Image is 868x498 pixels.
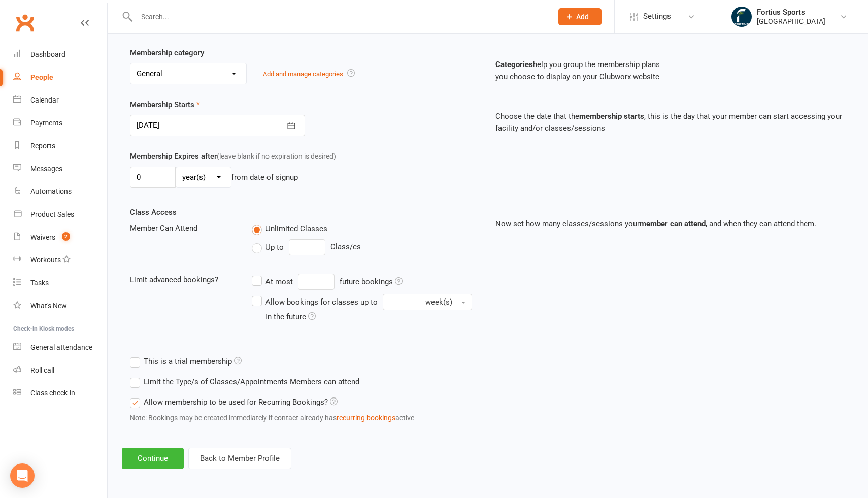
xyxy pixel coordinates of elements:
[130,98,200,111] label: Membership Starts
[13,180,107,203] a: Automations
[13,203,107,226] a: Product Sales
[495,110,846,135] p: Choose the date that the , this is the day that your member can start accessing your facility and...
[30,119,62,127] div: Payments
[30,73,53,81] div: People
[13,336,107,359] a: General attendance kiosk mode
[298,274,335,290] input: At mostfuture bookings
[13,249,107,272] a: Workouts
[30,96,59,104] div: Calendar
[130,206,177,218] label: Class Access
[30,256,61,264] div: Workouts
[231,171,298,183] div: from date of signup
[13,359,107,382] a: Roll call
[13,135,107,157] a: Reports
[10,463,35,488] div: Open Intercom Messenger
[383,294,419,310] input: Allow bookings for classes up to week(s) in the future
[757,17,825,26] div: [GEOGRAPHIC_DATA]
[122,448,184,469] button: Continue
[13,43,107,66] a: Dashboard
[30,302,67,310] div: What's New
[30,279,49,287] div: Tasks
[133,10,545,24] input: Search...
[495,58,846,83] p: help you group the membership plans you choose to display on your Clubworx website
[30,164,62,173] div: Messages
[495,218,846,230] p: Now set how many classes/sessions your , and when they can attend them.
[579,112,644,121] strong: membership starts
[30,366,54,374] div: Roll call
[265,296,378,308] div: Allow bookings for classes up to
[337,412,395,423] button: recurring bookings
[122,274,244,286] div: Limit advanced bookings?
[30,142,55,150] div: Reports
[122,222,244,235] div: Member Can Attend
[731,7,752,27] img: thumb_image1743802567.png
[757,8,825,17] div: Fortius Sports
[265,311,316,323] div: in the future
[217,152,336,160] span: (leave blank if no expiration is desired)
[265,223,327,234] span: Unlimited Classes
[576,13,589,21] span: Add
[640,219,706,228] strong: member can attend
[558,8,602,25] button: Add
[252,239,480,255] div: Class/es
[12,10,38,36] a: Clubworx
[130,47,204,59] label: Membership category
[495,60,533,69] strong: Categories
[130,412,663,423] div: Note: Bookings may be created immediately if contact already has active
[340,276,403,288] div: future bookings
[13,226,107,249] a: Waivers 2
[425,297,452,307] span: week(s)
[13,272,107,294] a: Tasks
[265,276,293,288] div: At most
[13,89,107,112] a: Calendar
[13,382,107,405] a: Class kiosk mode
[13,294,107,317] a: What's New
[13,157,107,180] a: Messages
[30,343,92,351] div: General attendance
[263,70,343,78] a: Add and manage categories
[419,294,472,310] button: Allow bookings for classes up to in the future
[188,448,291,469] button: Back to Member Profile
[643,5,671,28] span: Settings
[265,241,284,252] span: Up to
[13,66,107,89] a: People
[30,210,74,218] div: Product Sales
[130,150,336,162] label: Membership Expires after
[13,112,107,135] a: Payments
[130,396,338,408] label: Allow membership to be used for Recurring Bookings?
[130,355,242,368] label: This is a trial membership
[62,232,70,241] span: 2
[30,187,72,195] div: Automations
[30,233,55,241] div: Waivers
[130,376,359,388] label: Limit the Type/s of Classes/Appointments Members can attend
[30,389,75,397] div: Class check-in
[30,50,65,58] div: Dashboard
